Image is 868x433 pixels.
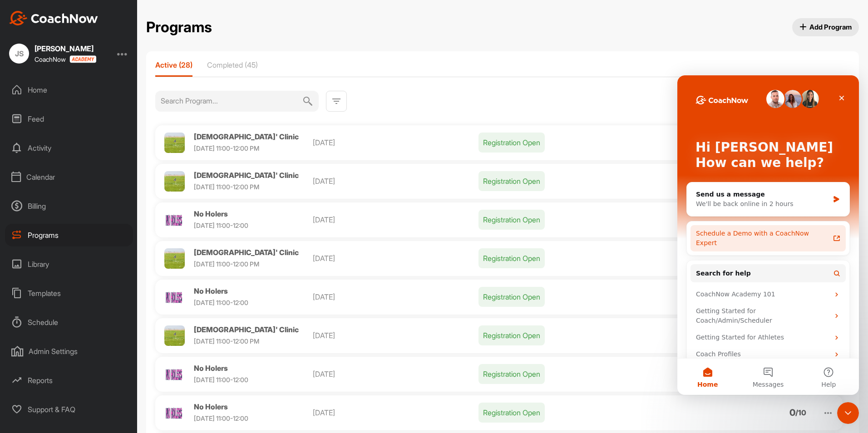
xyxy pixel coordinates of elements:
p: [DATE] [313,214,478,225]
span: No Holers [194,402,228,411]
img: Profile picture [164,403,185,423]
span: [DEMOGRAPHIC_DATA]' Clinic [194,325,299,334]
p: 0 [789,409,795,416]
img: CoachNow [9,11,98,25]
div: Billing [5,195,133,217]
div: Reports [5,369,133,392]
button: Add Program [792,18,859,36]
span: [DATE] 11:00-12:00 [194,221,248,229]
div: CoachNow [35,55,96,63]
div: Admin Settings [5,340,133,363]
div: Programs [5,224,133,246]
span: [DEMOGRAPHIC_DATA]' Clinic [194,171,299,180]
div: Calendar [5,166,133,188]
img: Profile picture [164,287,185,307]
span: [DATE] 11:00-12:00 [194,376,248,384]
img: Profile picture [164,364,185,384]
span: [DEMOGRAPHIC_DATA]' Clinic [194,132,299,141]
p: Registration Open [478,403,545,423]
p: [DATE] [313,176,478,187]
div: Feed [5,108,133,130]
p: Registration Open [478,171,545,191]
span: Add Program [799,22,852,32]
img: Profile picture [164,325,185,346]
div: Library [5,253,133,276]
div: Support & FAQ [5,398,133,421]
img: Profile picture [164,171,185,192]
p: / 10 [795,409,806,416]
p: [DATE] [313,291,478,302]
img: CoachNow acadmey [69,55,96,63]
img: svg+xml;base64,PHN2ZyB3aWR0aD0iMjQiIGhlaWdodD0iMjQiIHZpZXdCb3g9IjAgMCAyNCAyNCIgZmlsbD0ibm9uZSIgeG... [302,91,313,112]
div: Schedule [5,311,133,334]
iframe: Intercom live chat [677,75,859,395]
img: Profile picture [164,248,185,269]
span: [DATE] 11:00-12:00 [194,414,248,422]
p: Registration Open [478,248,545,268]
p: [DATE] [313,407,478,418]
h2: Programs [146,19,212,36]
p: Registration Open [478,210,545,230]
p: [DATE] [313,137,478,148]
p: [DATE] [313,330,478,341]
div: Home [5,79,133,101]
span: [DEMOGRAPHIC_DATA]' Clinic [194,248,299,257]
div: Templates [5,282,133,305]
span: [DATE] 11:00-12:00 PM [194,260,259,268]
span: [DATE] 11:00-12:00 PM [194,337,259,345]
span: [DATE] 11:00-12:00 [194,299,248,306]
span: No Holers [194,286,228,295]
span: [DATE] 11:00-12:00 PM [194,144,259,152]
input: Search Program... [161,91,302,111]
iframe: Intercom live chat [837,402,859,424]
p: Registration Open [478,364,545,384]
p: Registration Open [478,287,545,307]
p: Registration Open [478,325,545,345]
div: [PERSON_NAME] [35,45,96,52]
p: Registration Open [478,133,545,153]
p: Active (28) [155,60,192,69]
span: No Holers [194,209,228,218]
span: [DATE] 11:00-12:00 PM [194,183,259,191]
span: No Holers [194,364,228,373]
img: svg+xml;base64,PHN2ZyB3aWR0aD0iMjQiIGhlaWdodD0iMjQiIHZpZXdCb3g9IjAgMCAyNCAyNCIgZmlsbD0ibm9uZSIgeG... [331,96,342,107]
div: JS [9,44,29,64]
img: Profile picture [164,210,185,230]
img: Profile picture [164,133,185,153]
p: [DATE] [313,253,478,264]
p: Completed (45) [207,60,258,69]
p: [DATE] [313,369,478,379]
div: Activity [5,137,133,159]
img: arrow_down [823,408,833,418]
